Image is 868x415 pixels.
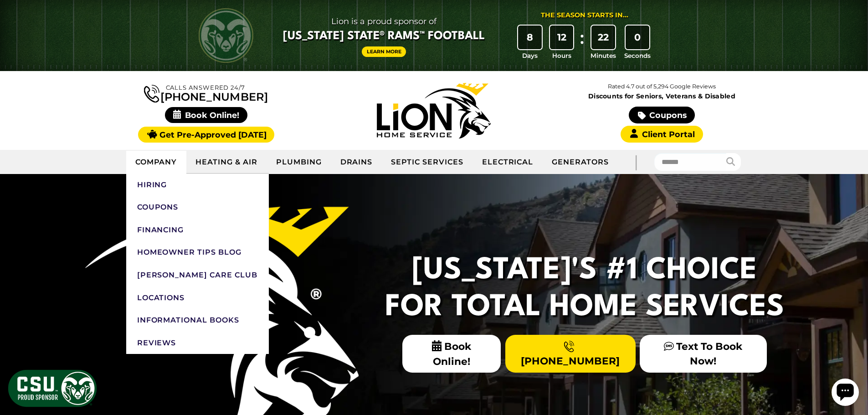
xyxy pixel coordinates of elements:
[543,151,618,174] a: Generators
[577,26,586,61] div: :
[548,82,776,92] p: Rated 4.7 out of 5,294 Google Reviews
[186,151,267,174] a: Heating & Air
[126,219,269,241] a: Financing
[629,107,694,123] a: Coupons
[550,26,574,49] div: 12
[591,51,616,60] span: Minutes
[283,29,485,44] span: [US_STATE] State® Rams™ Football
[624,51,651,60] span: Seconds
[126,196,269,219] a: Coupons
[126,241,269,264] a: Homeowner Tips Blog
[144,83,268,102] a: [PHONE_NUMBER]
[618,150,654,174] div: |
[473,151,543,174] a: Electrical
[283,14,485,29] span: Lion is a proud sponsor of
[126,151,187,174] a: Company
[550,93,774,99] span: Discounts for Seniors, Veterans & Disabled
[591,26,615,49] div: 22
[626,26,649,49] div: 0
[138,127,274,143] a: Get Pre-Approved [DATE]
[541,10,628,20] div: The Season Starts in...
[377,83,491,138] img: Lion Home Service
[505,335,636,372] a: [PHONE_NUMBER]
[267,151,331,174] a: Plumbing
[165,107,247,123] span: Book Online!
[362,46,406,57] a: Learn More
[7,369,98,408] img: CSU Sponsor Badge
[126,332,269,354] a: Reviews
[126,174,269,196] a: Hiring
[126,287,269,309] a: Locations
[380,252,790,326] h2: [US_STATE]'s #1 Choice For Total Home Services
[522,51,538,60] span: Days
[552,51,571,60] span: Hours
[126,264,269,287] a: [PERSON_NAME] Care Club
[126,309,269,332] a: Informational Books
[621,126,703,143] a: Client Portal
[640,335,766,372] a: Text To Book Now!
[382,151,473,174] a: Septic Services
[331,151,382,174] a: Drains
[199,8,253,63] img: CSU Rams logo
[518,26,542,49] div: 8
[402,335,501,373] span: Book Online!
[4,4,31,31] div: Open chat widget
